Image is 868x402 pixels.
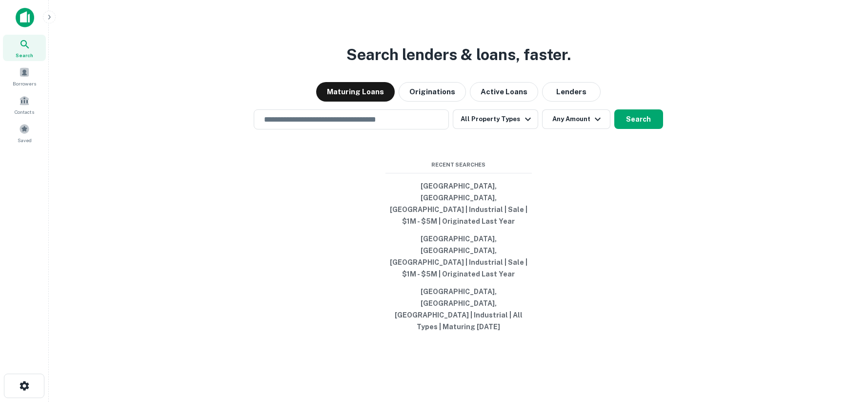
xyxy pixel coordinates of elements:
a: Contacts [3,91,46,118]
button: Maturing Loans [316,82,395,102]
button: [GEOGRAPHIC_DATA], [GEOGRAPHIC_DATA], [GEOGRAPHIC_DATA] | Industrial | All Types | Maturing [DATE] [385,283,532,336]
a: Borrowers [3,63,46,89]
button: Any Amount [542,109,610,129]
img: capitalize-icon.png [16,8,34,27]
iframe: Chat Widget [819,324,868,371]
a: Search [3,35,46,61]
h3: Search lenders & loans, faster. [346,43,571,66]
button: [GEOGRAPHIC_DATA], [GEOGRAPHIC_DATA], [GEOGRAPHIC_DATA] | Industrial | Sale | $1M - $5M | Origina... [385,177,532,230]
span: Borrowers [13,80,36,87]
button: All Property Types [453,109,538,129]
span: Search [16,51,33,59]
button: Originations [399,82,466,102]
button: Active Loans [470,82,538,102]
a: Saved [3,120,46,146]
button: Search [614,109,663,129]
button: Lenders [542,82,601,102]
span: Contacts [15,108,34,116]
button: [GEOGRAPHIC_DATA], [GEOGRAPHIC_DATA], [GEOGRAPHIC_DATA] | Industrial | Sale | $1M - $5M | Origina... [385,230,532,283]
span: Saved [18,136,32,144]
span: Recent Searches [385,161,532,169]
